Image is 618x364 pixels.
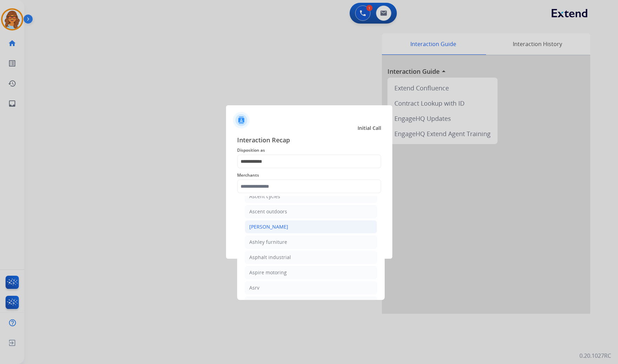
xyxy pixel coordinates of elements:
[249,269,287,276] div: Aspire motoring
[579,352,611,360] p: 0.20.1027RC
[249,239,287,246] div: Ashley furniture
[249,300,280,307] div: Astro gaming
[249,223,288,230] div: [PERSON_NAME]
[249,193,280,200] div: Ascent cycles
[237,146,381,154] span: Disposition as
[249,284,259,291] div: Asrv
[358,125,381,132] span: Initial Call
[233,112,250,128] img: contactIcon
[249,254,291,261] div: Asphalt industrial
[237,135,381,146] span: Interaction Recap
[237,171,381,179] span: Merchants
[249,208,287,215] div: Ascent outdoors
